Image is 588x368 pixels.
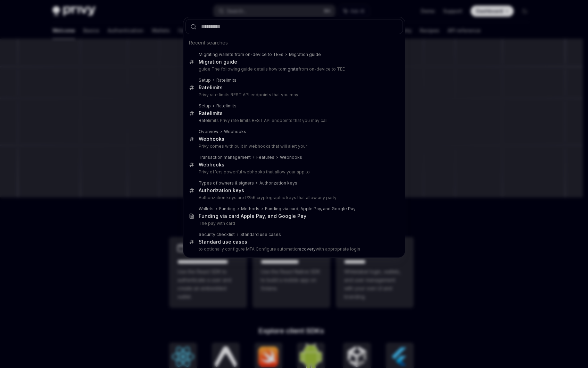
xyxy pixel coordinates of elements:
p: Privy offers powerful webhooks that allow your app to [199,169,388,175]
div: Setup [199,103,211,109]
b: Webhook [224,129,244,134]
b: Rate [199,118,208,123]
b: recovery [297,246,316,252]
div: Features [256,155,274,160]
span: Recent searches [189,39,228,46]
b: Webhook [199,136,222,142]
div: Transaction management [199,155,251,160]
b: Webhook [199,162,222,167]
div: Setup [199,77,211,83]
b: Authorization key [199,187,241,193]
div: limits [216,103,237,109]
div: Security checklist [199,232,235,237]
b: migrate [283,66,298,72]
p: Privy rate limits REST API endpoints that you may [199,92,388,98]
div: Funding via card, Apple Pay, and Google Pay [265,206,356,212]
div: Funding [219,206,235,212]
p: The pay with card [199,221,388,226]
div: limits [199,110,223,116]
div: Migrating wallets from on-device to TEEs [199,52,283,57]
b: Rate [199,84,210,90]
div: Migration guide [199,59,237,65]
p: to optionally configure MFA Configure automatic with appropriate login [199,246,388,252]
b: Authorization key [259,180,295,186]
div: Standard use cases [240,232,281,237]
b: Rate [216,103,226,108]
p: Privy comes with built in webhooks that will alert your [199,144,388,149]
div: s [259,180,297,186]
p: Authorization keys are P256 cryptographic keys that allow any party [199,195,388,201]
div: Types of owners & signers [199,180,254,186]
div: s [199,187,244,194]
p: guide The following guide details how to from on-device to TEE [199,66,388,72]
div: Migration guide [289,52,321,57]
div: Methods [241,206,259,212]
div: limits [199,84,223,91]
div: Standard use cases [199,239,247,245]
b: Apple Pay [241,213,265,219]
div: Webhooks [280,155,302,160]
div: limits [216,77,237,83]
b: Rate [216,77,226,83]
div: s [199,162,224,168]
div: Wallets [199,206,214,212]
b: Rate [199,110,210,116]
p: limits Privy rate limits REST API endpoints that you may call [199,118,388,123]
div: s [224,129,246,134]
div: Overview [199,129,218,134]
div: Funding via card, , and Google Pay [199,213,306,219]
div: s [199,136,224,142]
